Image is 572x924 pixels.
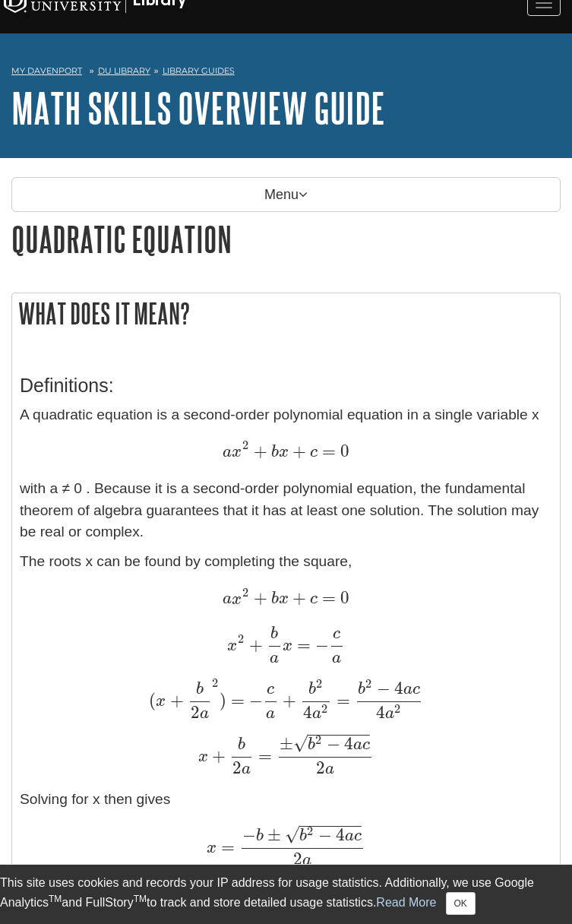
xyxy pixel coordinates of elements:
[311,634,329,655] span: −
[385,705,394,722] span: a
[332,824,345,845] span: 4
[293,849,302,869] span: 2
[376,702,385,723] span: 4
[11,84,385,131] a: Math Skills Overview Guide
[283,638,292,654] span: x
[242,438,248,452] span: 2
[289,441,306,461] span: +
[198,748,208,765] span: x
[245,634,263,655] span: +
[200,705,209,722] span: a
[270,625,278,642] span: b
[98,65,150,76] a: DU Library
[270,650,279,666] span: a
[207,840,216,856] span: x
[318,441,336,461] span: =
[279,690,296,710] span: +
[323,733,340,754] span: −
[303,702,312,723] span: 4
[250,441,267,461] span: +
[306,590,318,607] span: c
[238,736,245,753] span: b
[312,705,321,722] span: a
[306,444,318,460] span: c
[314,824,332,845] span: −
[376,896,436,909] a: Read More
[353,736,362,753] span: a
[279,444,289,460] span: x
[149,690,156,710] span: (
[412,681,420,698] span: c
[362,736,370,753] span: c
[307,824,313,838] span: 2
[20,375,552,397] h3: Definitions:
[403,681,412,698] span: a
[315,733,321,747] span: 2
[318,587,336,608] span: =
[321,701,327,716] span: 2
[325,761,334,777] span: a
[279,590,289,607] span: x
[242,761,251,777] span: a
[227,638,237,654] span: x
[332,650,341,666] span: a
[365,676,371,691] span: 2
[340,733,353,754] span: 4
[266,705,275,722] span: a
[191,702,200,723] span: 2
[267,681,274,698] span: c
[156,693,166,710] span: x
[354,827,362,844] span: c
[216,837,235,857] span: =
[242,824,256,845] span: −
[267,590,279,607] span: b
[280,733,293,754] span: ±
[254,745,272,766] span: =
[394,701,400,716] span: 2
[333,625,340,642] span: c
[293,733,308,753] span: √
[11,65,82,78] a: My Davenport
[20,551,552,902] p: The roots x can be found by completing the square, Solving for x then gives
[289,587,306,608] span: +
[212,676,218,690] span: 2
[446,892,476,915] button: Close
[238,631,244,646] span: 2
[11,177,561,212] p: Menu
[302,852,311,869] span: a
[242,585,248,600] span: 2
[49,894,62,904] sup: TM
[208,745,226,766] span: +
[226,690,245,710] span: =
[220,690,226,710] span: )
[232,758,242,778] span: 2
[336,587,349,608] span: 0
[196,681,204,698] span: b
[20,404,552,543] p: A quadratic equation is a second-order polynomial equation in a single variable x with a ≠ 0 . Be...
[373,678,390,698] span: −
[134,894,147,904] sup: TM
[256,827,264,844] span: b
[358,681,365,698] span: b
[345,827,354,844] span: a
[11,220,561,258] h1: Quadratic Equation
[316,758,325,778] span: 2
[223,444,232,460] span: a
[232,591,242,608] span: x
[163,65,235,76] a: Library Guides
[223,590,232,607] span: a
[292,634,311,655] span: =
[232,444,242,460] span: x
[264,824,281,845] span: ±
[12,293,560,334] h2: What does it mean?
[308,736,315,753] span: b
[267,444,279,460] span: b
[250,587,267,608] span: +
[316,676,322,691] span: 2
[308,681,316,698] span: b
[285,824,299,844] span: √
[336,441,349,461] span: 0
[390,678,403,698] span: 4
[166,690,183,710] span: +
[332,690,350,710] span: =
